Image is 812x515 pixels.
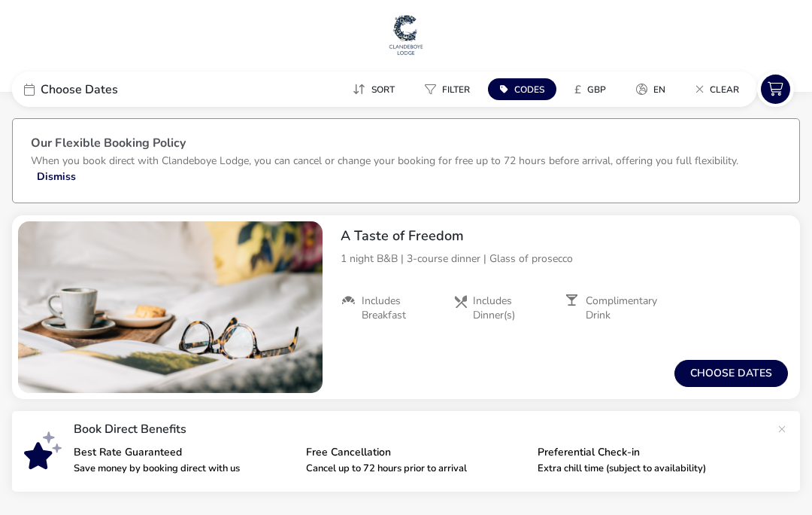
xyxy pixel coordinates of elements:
[31,137,781,153] h3: Our Flexible Booking Policy
[683,78,751,100] button: Clear
[674,360,788,387] button: Choose dates
[538,447,758,458] p: Preferential Check-in
[514,84,544,96] span: Codes
[587,84,606,96] span: GBP
[624,78,683,100] naf-pibe-menu-bar-item: en
[710,84,739,96] span: Clear
[574,82,581,97] i: £
[341,251,788,267] p: 1 night B&B | 3-course dinner | Glass of prosecco
[74,464,294,474] p: Save money by booking direct with us
[413,78,482,100] button: Filter
[538,464,758,474] p: Extra chill time (subject to availability)
[488,78,556,100] button: Codes
[442,84,470,96] span: Filter
[18,221,323,393] swiper-slide: 1 / 1
[74,447,294,458] p: Best Rate Guaranteed
[37,169,76,184] button: Dismiss
[683,78,757,100] naf-pibe-menu-bar-item: Clear
[371,84,395,96] span: Sort
[586,294,665,321] span: Complimentary Drink
[488,78,562,100] naf-pibe-menu-bar-item: Codes
[306,447,526,458] p: Free Cancellation
[387,12,425,57] img: Main Website
[562,78,624,100] naf-pibe-menu-bar-item: £GBP
[413,78,488,100] naf-pibe-menu-bar-item: Filter
[362,294,441,321] span: Includes Breakfast
[306,464,526,474] p: Cancel up to 72 hours prior to arrival
[74,423,770,435] p: Book Direct Benefits
[624,78,677,100] button: en
[41,84,118,96] span: Choose Dates
[341,78,413,100] naf-pibe-menu-bar-item: Sort
[12,72,238,107] div: Choose Dates
[653,84,665,96] span: en
[329,215,800,334] div: A Taste of Freedom1 night B&B | 3-course dinner | Glass of proseccoIncludes BreakfastIncludes Din...
[562,78,618,100] button: £GBP
[341,227,788,245] h2: A Taste of Freedom
[341,78,407,100] button: Sort
[473,294,553,321] span: Includes Dinner(s)
[31,154,738,168] p: When you book direct with Clandeboye Lodge, you can cancel or change your booking for free up to ...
